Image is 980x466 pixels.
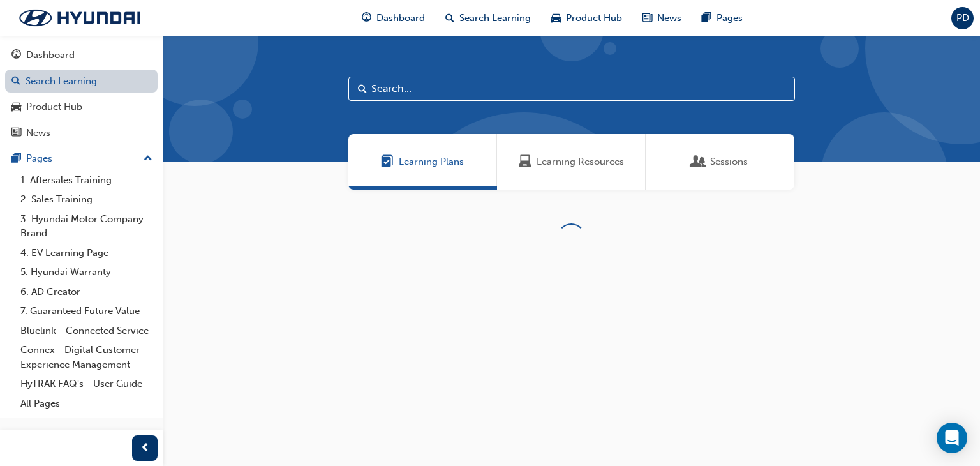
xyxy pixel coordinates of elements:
[710,154,748,169] span: Sessions
[15,262,158,282] a: 5. Hyundai Warranty
[497,134,646,190] a: Learning ResourcesLearning Resources
[5,41,158,147] button: DashboardSearch LearningProduct HubNews
[140,440,150,456] span: prev-icon
[5,121,158,145] a: News
[692,5,753,31] a: pages-iconPages
[15,190,158,209] a: 2. Sales Training
[15,374,158,394] a: HyTRAK FAQ's - User Guide
[348,134,497,190] a: Learning PlansLearning Plans
[15,243,158,263] a: 4. EV Learning Page
[348,77,795,101] input: Search...
[937,423,967,453] div: Open Intercom Messenger
[551,10,561,26] span: car-icon
[459,11,531,26] span: Search Learning
[6,4,153,31] img: Trak
[5,43,158,67] a: Dashboard
[632,5,692,31] a: news-iconNews
[537,154,624,169] span: Learning Resources
[692,154,705,169] span: Sessions
[5,95,158,119] a: Product Hub
[11,76,20,87] span: search-icon
[11,153,21,165] span: pages-icon
[26,100,82,114] div: Product Hub
[26,48,75,63] div: Dashboard
[5,70,158,93] a: Search Learning
[657,11,681,26] span: News
[26,151,52,166] div: Pages
[566,11,622,26] span: Product Hub
[352,5,435,31] a: guage-iconDashboard
[11,101,21,113] span: car-icon
[15,301,158,321] a: 7. Guaranteed Future Value
[519,154,531,169] span: Learning Resources
[435,5,541,31] a: search-iconSearch Learning
[15,282,158,302] a: 6. AD Creator
[15,340,158,374] a: Connex - Digital Customer Experience Management
[11,128,21,139] span: news-icon
[445,10,454,26] span: search-icon
[15,170,158,190] a: 1. Aftersales Training
[646,134,794,190] a: SessionsSessions
[399,154,464,169] span: Learning Plans
[362,10,371,26] span: guage-icon
[381,154,394,169] span: Learning Plans
[358,82,367,96] span: Search
[376,11,425,26] span: Dashboard
[956,11,969,26] span: PD
[15,321,158,341] a: Bluelink - Connected Service
[15,394,158,414] a: All Pages
[5,147,158,170] button: Pages
[541,5,632,31] a: car-iconProduct Hub
[26,126,50,140] div: News
[951,7,974,29] button: PD
[702,10,711,26] span: pages-icon
[642,10,652,26] span: news-icon
[716,11,743,26] span: Pages
[144,151,152,167] span: up-icon
[15,209,158,243] a: 3. Hyundai Motor Company Brand
[11,50,21,61] span: guage-icon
